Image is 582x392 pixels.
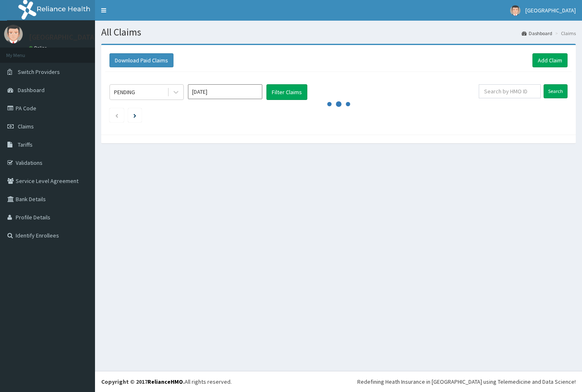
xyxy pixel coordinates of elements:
div: Redefining Heath Insurance in [GEOGRAPHIC_DATA] using Telemedicine and Data Science! [357,378,576,386]
span: Claims [18,123,34,130]
p: [GEOGRAPHIC_DATA] [29,33,97,41]
a: Add Claim [532,53,568,67]
a: Next page [133,112,136,119]
img: User Image [4,25,23,43]
button: Download Paid Claims [109,53,173,67]
input: Search by HMO ID [479,84,541,98]
img: User Image [510,5,520,16]
a: RelianceHMO [147,378,183,385]
input: Select Month and Year [188,84,262,99]
span: Tariffs [18,141,33,148]
a: Previous page [115,112,119,119]
span: Switch Providers [18,68,60,76]
div: PENDING [114,88,135,96]
input: Search [544,84,568,98]
button: Filter Claims [266,84,307,100]
li: Claims [553,30,576,37]
svg: audio-loading [326,92,351,116]
a: Online [29,45,49,51]
span: Dashboard [18,86,45,94]
h1: All Claims [101,27,576,38]
span: [GEOGRAPHIC_DATA] [525,7,576,14]
strong: Copyright © 2017 . [101,378,185,385]
footer: All rights reserved. [95,371,582,392]
a: Dashboard [522,30,552,37]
